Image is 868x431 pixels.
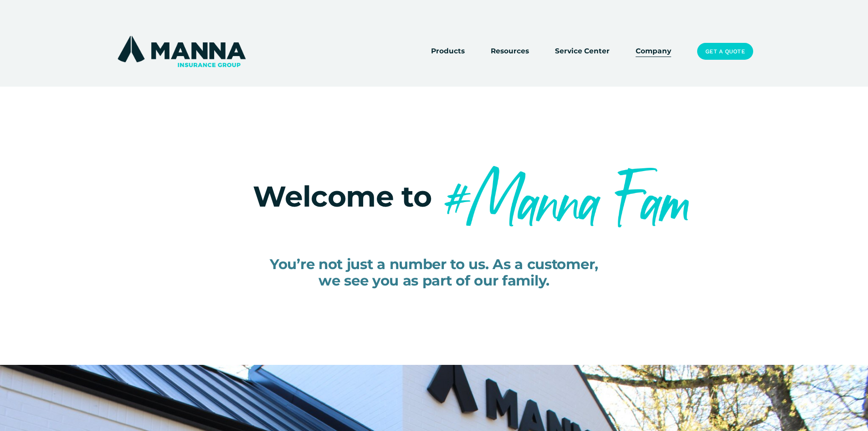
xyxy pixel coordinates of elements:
span: You’re not just a number to us. As a customer, we see you as part of our family. [270,255,598,289]
a: Service Center [555,45,610,58]
img: Manna Insurance Group [115,34,248,69]
a: Company [636,45,671,58]
a: folder dropdown [491,45,529,58]
span: Resources [491,46,529,57]
span: Welcome to [253,179,431,214]
a: Get a Quote [697,43,753,60]
a: folder dropdown [431,45,465,58]
span: Products [431,46,465,57]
